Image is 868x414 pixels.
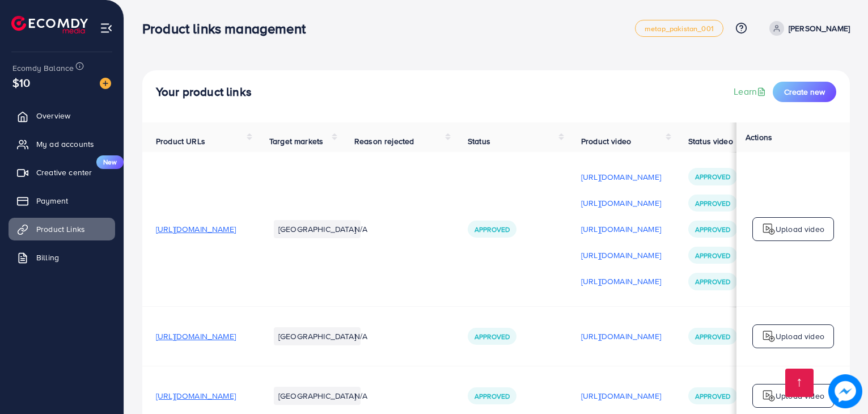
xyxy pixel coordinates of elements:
[354,331,367,342] span: N/A
[762,329,776,343] img: logo
[475,225,510,234] span: Approved
[156,223,236,235] span: [URL][DOMAIN_NAME]
[688,136,733,147] span: Status video
[695,277,730,286] span: Approved
[695,225,730,234] span: Approved
[156,136,205,147] span: Product URLs
[9,246,115,269] a: Billing
[784,86,825,98] span: Create new
[776,222,824,236] p: Upload video
[9,189,115,212] a: Payment
[475,391,510,401] span: Approved
[36,167,92,178] span: Creative center
[581,170,661,184] p: [URL][DOMAIN_NAME]
[12,74,30,91] span: $10
[635,20,723,37] a: metap_pakistan_001
[9,104,115,127] a: Overview
[695,251,730,260] span: Approved
[581,196,661,210] p: [URL][DOMAIN_NAME]
[746,132,772,143] span: Actions
[36,252,59,263] span: Billing
[762,389,776,403] img: logo
[762,222,776,236] img: logo
[695,391,730,401] span: Approved
[269,136,323,147] span: Target markets
[581,389,661,403] p: [URL][DOMAIN_NAME]
[9,133,115,155] a: My ad accounts
[773,82,836,102] button: Create new
[468,136,490,147] span: Status
[776,389,824,403] p: Upload video
[354,390,367,402] span: N/A
[581,274,661,288] p: [URL][DOMAIN_NAME]
[734,85,768,98] a: Learn
[36,138,94,150] span: My ad accounts
[645,25,714,32] span: metap_pakistan_001
[274,327,361,345] li: [GEOGRAPHIC_DATA]
[581,329,661,343] p: [URL][DOMAIN_NAME]
[695,332,730,341] span: Approved
[274,387,361,405] li: [GEOGRAPHIC_DATA]
[776,329,824,343] p: Upload video
[9,161,115,184] a: Creative centerNew
[9,218,115,240] a: Product Links
[156,85,252,99] h4: Your product links
[156,331,236,342] span: [URL][DOMAIN_NAME]
[789,22,850,35] p: [PERSON_NAME]
[96,155,124,169] span: New
[581,222,661,236] p: [URL][DOMAIN_NAME]
[36,110,70,121] span: Overview
[828,374,862,408] img: image
[695,198,730,208] span: Approved
[36,223,85,235] span: Product Links
[581,136,631,147] span: Product video
[475,332,510,341] span: Approved
[36,195,68,206] span: Payment
[156,390,236,402] span: [URL][DOMAIN_NAME]
[12,62,74,74] span: Ecomdy Balance
[100,78,111,89] img: image
[765,21,850,36] a: [PERSON_NAME]
[11,16,88,33] img: logo
[354,136,414,147] span: Reason rejected
[581,248,661,262] p: [URL][DOMAIN_NAME]
[142,20,315,37] h3: Product links management
[100,22,113,35] img: menu
[274,220,361,238] li: [GEOGRAPHIC_DATA]
[354,223,367,235] span: N/A
[695,172,730,181] span: Approved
